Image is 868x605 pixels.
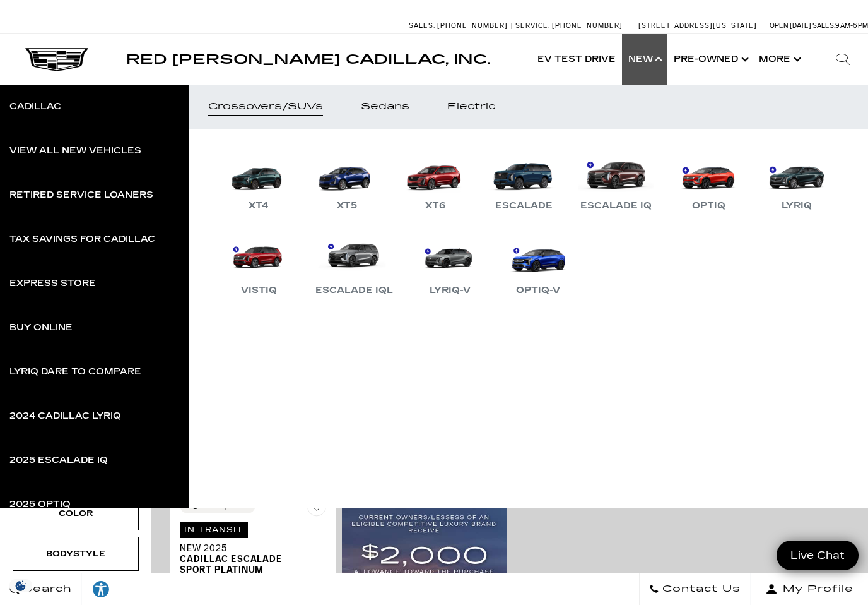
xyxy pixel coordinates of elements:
[552,21,623,30] span: [PHONE_NUMBER]
[489,198,559,213] div: Escalade
[180,543,317,554] span: New 2025
[409,22,511,29] a: Sales: [PHONE_NUMBER]
[447,102,495,111] div: Electric
[686,198,732,213] div: OPTIQ
[126,52,490,67] span: Red [PERSON_NAME] Cadillac, Inc.
[531,34,622,85] a: EV Test Drive
[775,198,818,213] div: LYRIQ
[770,21,811,30] span: Open [DATE]
[208,102,323,111] div: Crossovers/SUVs
[622,34,667,85] a: New
[13,496,139,530] div: ColorColor
[784,548,851,563] span: Live Chat
[242,198,275,213] div: XT4
[180,554,317,575] span: Cadillac Escalade Sport Platinum
[835,21,868,30] span: 9 AM-6 PM
[9,500,71,509] div: 2025 OPTIQ
[574,198,658,213] div: Escalade IQ
[500,232,576,298] a: OPTIQ-V
[9,191,153,200] div: Retired Service Loaners
[20,580,72,598] span: Search
[235,283,283,298] div: VISTIQ
[309,148,385,213] a: XT5
[309,232,399,298] a: Escalade IQL
[671,148,746,213] a: OPTIQ
[659,580,741,598] span: Contact Us
[511,22,626,29] a: Service: [PHONE_NUMBER]
[423,283,477,298] div: LYRIQ-V
[82,573,120,605] a: Explore your accessibility options
[428,85,514,129] a: Electric
[9,323,73,332] div: Buy Online
[82,580,120,599] div: Explore your accessibility options
[638,21,757,30] a: [STREET_ADDRESS][US_STATE]
[667,34,753,85] a: Pre-Owned
[419,198,452,213] div: XT6
[180,522,248,538] span: In Transit
[221,232,296,298] a: VISTIQ
[13,537,139,571] div: BodystyleBodystyle
[412,232,488,298] a: LYRIQ-V
[486,148,561,213] a: Escalade
[9,235,155,244] div: Tax Savings for Cadillac
[778,580,853,598] span: My Profile
[409,21,435,30] span: Sales:
[44,547,107,561] div: Bodystyle
[515,21,550,30] span: Service:
[818,34,868,85] div: Search
[437,21,508,30] span: [PHONE_NUMBER]
[25,48,88,72] img: Cadillac Dark Logo with Cadillac White Text
[574,148,658,213] a: Escalade IQ
[9,456,108,465] div: 2025 Escalade IQ
[221,148,296,213] a: XT4
[361,102,409,111] div: Sedans
[9,102,61,111] div: Cadillac
[307,497,326,521] button: Save Vehicle
[180,521,326,575] a: In TransitNew 2025Cadillac Escalade Sport Platinum
[397,148,473,213] a: XT6
[9,412,121,421] div: 2024 Cadillac LYRIQ
[759,148,835,213] a: LYRIQ
[126,53,490,66] a: Red [PERSON_NAME] Cadillac, Inc.
[9,368,141,376] div: LYRIQ Dare to Compare
[751,573,868,605] button: Open user profile menu
[6,579,35,592] section: Click to Open Cookie Consent Modal
[777,541,859,570] a: Live Chat
[753,34,805,85] button: More
[342,85,428,129] a: Sedans
[44,506,107,520] div: Color
[812,21,835,30] span: Sales:
[189,85,342,129] a: Crossovers/SUVs
[331,198,363,213] div: XT5
[6,579,35,592] img: Opt-Out Icon
[510,283,566,298] div: OPTIQ-V
[9,279,96,288] div: Express Store
[639,573,751,605] a: Contact Us
[9,147,141,155] div: View All New Vehicles
[309,283,399,298] div: Escalade IQL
